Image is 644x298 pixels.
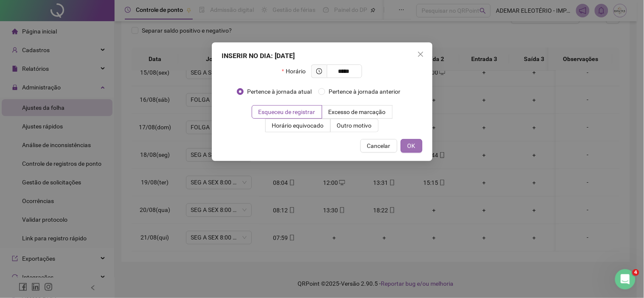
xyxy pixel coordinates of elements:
[272,122,324,129] span: Horário equivocado
[417,51,424,58] span: close
[337,122,372,129] span: Outro motivo
[325,87,404,96] span: Pertence à jornada anterior
[329,109,386,115] span: Excesso de marcação
[633,269,639,276] span: 4
[244,87,315,96] span: Pertence à jornada atual
[615,269,636,290] iframe: Intercom live chat
[316,68,322,74] span: clock-circle
[360,139,397,153] button: Cancelar
[408,141,416,150] span: OK
[259,109,315,115] span: Esqueceu de registrar
[414,47,427,61] button: Close
[222,51,422,61] div: INSERIR NO DIA : [DATE]
[282,64,311,78] label: Horário
[367,141,391,150] span: Cancelar
[401,139,422,153] button: OK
